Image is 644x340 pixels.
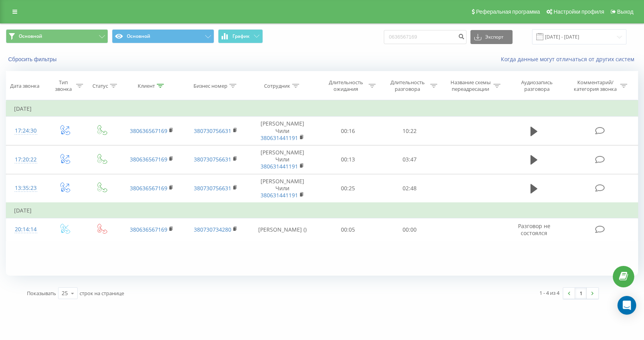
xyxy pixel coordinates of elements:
a: 380631441191 [261,163,298,170]
a: 380730756631 [194,184,231,192]
button: График [218,29,263,43]
td: [PERSON_NAME] Чили [248,174,317,203]
div: 1 - 4 из 4 [539,289,559,297]
button: Основной [6,29,108,43]
span: Разговор не состоялся [518,222,550,237]
td: 00:00 [379,218,440,241]
a: 380636567169 [130,184,167,192]
td: 00:13 [317,145,379,174]
a: 380730734280 [194,226,231,233]
td: [DATE] [6,203,638,218]
div: Название схемы переадресации [450,79,491,92]
div: Длительность ожидания [325,79,367,92]
td: [PERSON_NAME] Чили [248,145,317,174]
span: Показывать [27,290,56,297]
span: строк на странице [80,290,124,297]
a: 380631441191 [261,191,298,199]
td: 00:05 [317,218,379,241]
td: 10:22 [379,117,440,145]
a: 380730756631 [194,127,231,135]
td: 00:16 [317,117,379,145]
td: 00:25 [317,174,379,203]
td: 03:47 [379,145,440,174]
button: Экспорт [470,30,513,44]
div: Сотрудник [264,83,290,89]
div: 13:35:23 [14,181,38,196]
td: [DATE] [6,101,638,117]
div: Статус [92,83,108,89]
div: 17:20:22 [14,152,38,167]
div: Длительность разговора [387,79,428,92]
input: Поиск по номеру [384,30,467,44]
div: Дата звонка [10,83,39,89]
td: 02:48 [379,174,440,203]
a: 380636567169 [130,127,167,135]
div: Open Intercom Messenger [617,296,636,315]
div: Комментарий/категория звонка [573,79,618,92]
div: 17:24:30 [14,123,38,138]
button: Сбросить фильтры [6,56,60,63]
a: 380730756631 [194,156,231,163]
a: 380631441191 [261,134,298,142]
div: Клиент [138,83,155,89]
a: 1 [575,288,587,299]
span: Основной [19,33,42,39]
div: Бизнес номер [193,83,227,89]
span: График [232,34,250,39]
td: [PERSON_NAME] () [248,218,317,241]
button: Основной [112,29,214,43]
a: Когда данные могут отличаться от других систем [501,55,638,63]
div: Тип звонка [53,79,74,92]
div: 20:14:14 [14,222,38,237]
span: Реферальная программа [476,9,540,15]
span: Настройки профиля [554,9,604,15]
div: Аудиозапись разговора [512,79,562,92]
a: 380636567169 [130,226,167,233]
a: 380636567169 [130,156,167,163]
td: [PERSON_NAME] Чили [248,117,317,145]
div: 25 [62,289,68,297]
span: Выход [617,9,633,15]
